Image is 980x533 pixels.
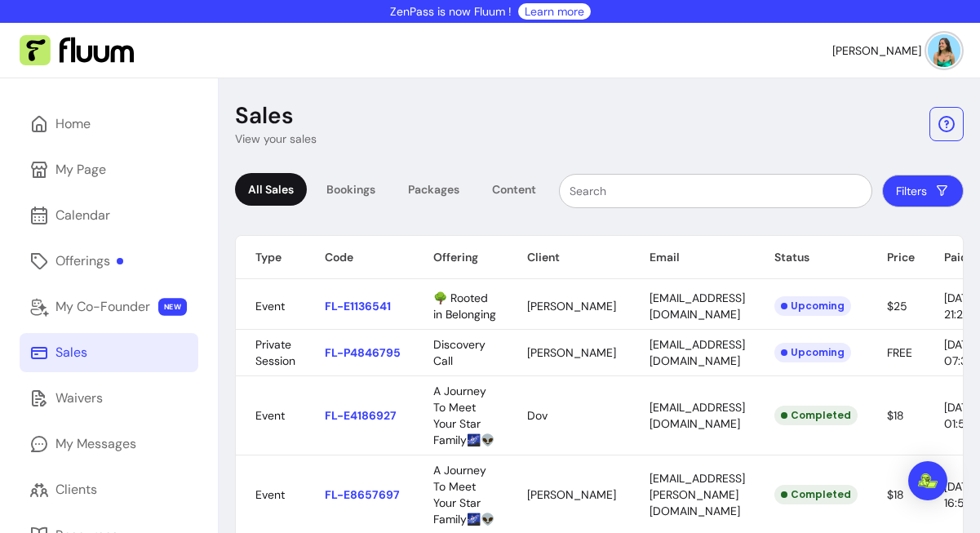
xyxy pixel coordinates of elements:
[55,114,91,134] div: Home
[433,384,494,447] span: A Journey To Meet Your Star Family🌌👽
[527,487,616,502] span: [PERSON_NAME]
[433,337,486,368] span: Discovery Call
[55,389,103,408] div: Waivers
[755,236,867,279] th: Status
[20,333,198,372] a: Sales
[235,101,294,131] p: Sales
[774,485,858,504] div: Completed
[255,408,285,423] span: Event
[832,42,921,59] span: [PERSON_NAME]
[630,236,755,279] th: Email
[832,34,960,67] button: avatar[PERSON_NAME]
[20,150,198,189] a: My Page
[944,479,978,510] span: [DATE] 16:50
[908,461,947,500] div: Open Intercom Messenger
[255,337,295,368] span: Private Session
[650,337,745,368] span: [EMAIL_ADDRESS][DOMAIN_NAME]
[944,291,978,322] span: [DATE] 21:24
[867,236,925,279] th: Price
[325,298,404,314] p: FL-E1136541
[20,196,198,235] a: Calendar
[887,345,912,360] span: FREE
[508,236,630,279] th: Client
[525,3,584,20] a: Learn more
[235,173,307,206] div: All Sales
[325,407,404,424] p: FL-E4186927
[774,296,851,316] div: Upcoming
[774,343,851,362] div: Upcoming
[570,183,862,199] input: Search
[20,379,198,418] a: Waivers
[928,34,960,67] img: avatar
[255,487,285,502] span: Event
[55,343,87,362] div: Sales
[433,463,494,526] span: A Journey To Meet Your Star Family🌌👽
[944,400,978,431] span: [DATE] 01:58
[944,337,978,368] span: [DATE] 07:33
[527,299,616,313] span: [PERSON_NAME]
[313,173,388,206] div: Bookings
[527,408,548,423] span: Dov
[390,3,512,20] p: ZenPass is now Fluum !
[20,470,198,509] a: Clients
[650,291,745,322] span: [EMAIL_ADDRESS][DOMAIN_NAME]
[414,236,508,279] th: Offering
[20,287,198,326] a: My Co-Founder NEW
[887,487,904,502] span: $18
[887,408,904,423] span: $18
[20,35,134,66] img: Fluum Logo
[527,345,616,360] span: [PERSON_NAME]
[305,236,414,279] th: Code
[395,173,472,206] div: Packages
[650,400,745,431] span: [EMAIL_ADDRESS][DOMAIN_NAME]
[236,236,305,279] th: Type
[55,480,97,500] div: Clients
[55,160,106,180] div: My Page
[55,206,110,225] div: Calendar
[158,298,187,316] span: NEW
[20,424,198,464] a: My Messages
[255,299,285,313] span: Event
[479,173,549,206] div: Content
[235,131,317,147] p: View your sales
[325,344,404,361] p: FL-P4846795
[20,104,198,144] a: Home
[20,242,198,281] a: Offerings
[325,486,404,503] p: FL-E8657697
[774,406,858,425] div: Completed
[55,251,123,271] div: Offerings
[882,175,964,207] button: Filters
[55,434,136,454] div: My Messages
[650,471,745,518] span: [EMAIL_ADDRESS][PERSON_NAME][DOMAIN_NAME]
[55,297,150,317] div: My Co-Founder
[433,291,496,322] span: 🌳 Rooted in Belonging
[887,299,907,313] span: $25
